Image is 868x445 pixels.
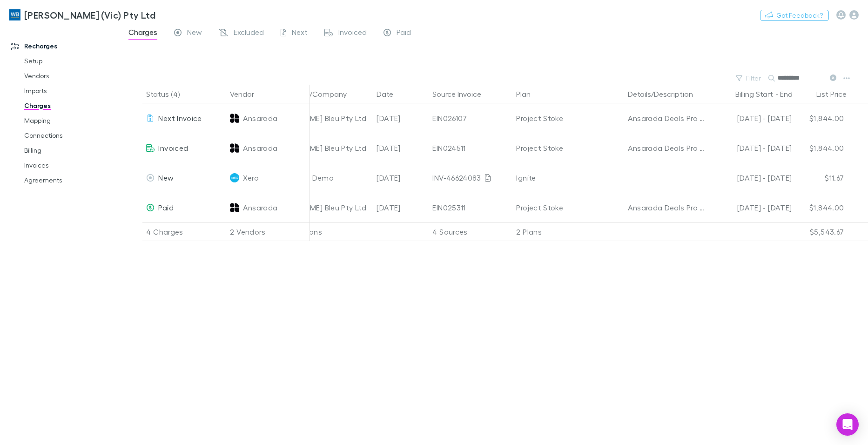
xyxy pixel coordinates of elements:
button: End [780,85,793,103]
div: [DATE] [373,133,429,163]
div: 2 Plans [512,222,624,241]
a: Agreements [15,173,125,188]
div: [DATE] - [DATE] [712,133,792,163]
a: Connections [15,128,125,143]
a: [PERSON_NAME] (Vic) Pty Ltd [4,4,161,26]
span: Ansarada [243,193,277,222]
span: New [187,27,202,40]
div: $11.67 [792,163,848,193]
div: 4 Charges [142,222,226,241]
div: [PERSON_NAME] Bleu Pty Ltd [265,103,369,133]
div: [PERSON_NAME] Bleu Pty Ltd [265,133,369,163]
button: Filter [731,73,767,84]
div: EIN026107 [432,103,509,133]
div: Project Stoke [516,193,620,222]
div: [DATE] - [DATE] [712,193,792,222]
button: Plan [516,85,542,103]
span: Xero [243,163,258,193]
a: Invoices [15,158,125,173]
a: Mapping [15,113,125,128]
img: Xero's Logo [230,173,239,182]
button: Status (4) [146,85,191,103]
div: Ansarada Deals Pro 1GB - Month to Month [628,193,704,222]
div: Ansarada Deals Pro 1GB - Month to Month [628,103,704,133]
button: Details/Description [628,85,704,103]
span: Paid [397,27,411,40]
a: Vendors [15,68,125,83]
span: Invoiced [338,27,367,40]
div: [DATE] [373,193,429,222]
button: Got Feedback? [760,10,829,21]
button: Billing Start [735,85,773,103]
div: $5,543.67 [792,222,848,241]
a: Billing [15,143,125,158]
div: [DATE] [373,163,429,193]
img: Ansarada's Logo [230,203,239,212]
span: Next Invoice [158,114,202,122]
div: Project Stoke [516,103,620,133]
img: Ansarada's Logo [230,114,239,123]
div: [DATE] - [DATE] [712,163,792,193]
span: Ansarada [243,133,277,163]
div: [PERSON_NAME] Bleu Pty Ltd [265,193,369,222]
span: Charges [128,27,157,40]
span: Excluded [234,27,264,40]
a: Imports [15,83,125,98]
a: Setup [15,54,125,68]
div: EIN024511 [432,133,509,163]
div: [DATE] - [DATE] [712,103,792,133]
img: Ansarada's Logo [230,143,239,153]
a: Recharges [2,39,125,54]
span: New [158,173,174,182]
div: [DATE] [373,103,429,133]
div: $1,844.00 [792,193,848,222]
span: Next [292,27,308,40]
div: 4 Sources [429,222,512,241]
div: Project Stoke [516,133,620,163]
div: 2 Vendors [226,222,310,241]
div: $1,844.00 [792,103,848,133]
div: INV-46624083 [432,163,509,193]
div: - [712,85,802,103]
h3: [PERSON_NAME] (Vic) Pty Ltd [24,9,155,20]
div: 2 Organisations [261,222,373,241]
span: Paid [158,203,173,212]
div: Open Intercom Messenger [836,413,859,436]
div: EIN025311 [432,193,509,222]
span: Invoiced [158,143,188,152]
div: Project Sun - Demo [265,163,369,193]
span: Ansarada [243,103,277,133]
div: $1,844.00 [792,133,848,163]
button: Source Invoice [432,85,492,103]
button: Vendor [230,85,265,103]
div: Ignite [516,163,620,193]
div: Ansarada Deals Pro 1GB - Month to Month [628,133,704,163]
button: List Price [816,85,858,103]
button: Organisation/Company [265,85,358,103]
img: William Buck (Vic) Pty Ltd's Logo [9,9,20,20]
button: Date [377,85,404,103]
a: Charges [15,98,125,113]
